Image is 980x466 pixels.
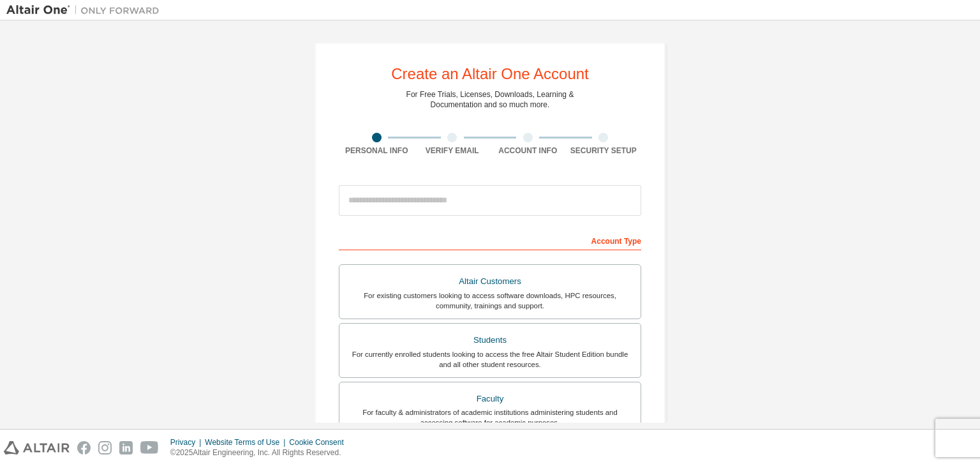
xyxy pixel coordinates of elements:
[339,146,415,156] div: Personal Info
[6,4,166,17] img: Altair One
[347,273,633,290] div: Altair Customers
[490,146,566,156] div: Account Info
[415,146,491,156] div: Verify Email
[77,441,91,455] img: facebook.svg
[391,66,589,82] div: Create an Altair One Account
[406,89,574,110] div: For Free Trials, Licenses, Downloads, Learning & Documentation and so much more.
[347,290,633,311] div: For existing customers looking to access software downloads, HPC resources, community, trainings ...
[566,146,642,156] div: Security Setup
[289,437,351,447] div: Cookie Consent
[347,349,633,370] div: For currently enrolled students looking to access the free Altair Student Edition bundle and all ...
[140,441,159,455] img: youtube.svg
[347,390,633,408] div: Faculty
[339,230,641,250] div: Account Type
[4,441,70,455] img: altair_logo.svg
[170,447,352,458] p: © 2025 Altair Engineering, Inc. All Rights Reserved.
[119,441,133,455] img: linkedin.svg
[347,407,633,428] div: For faculty & administrators of academic institutions administering students and accessing softwa...
[98,441,112,455] img: instagram.svg
[170,437,205,447] div: Privacy
[205,437,289,447] div: Website Terms of Use
[347,331,633,349] div: Students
